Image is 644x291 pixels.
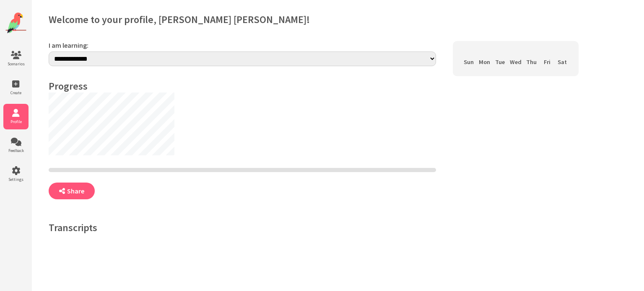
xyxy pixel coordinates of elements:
[539,56,555,68] th: Fri
[3,90,29,95] span: Create
[49,13,627,26] h2: Welcome to your profile, [PERSON_NAME] [PERSON_NAME]!
[3,177,29,182] span: Settings
[3,148,29,153] span: Feedback
[49,41,436,49] label: I am learning:
[555,56,570,68] th: Sat
[508,56,524,68] th: Wed
[49,221,436,234] h4: Transcripts
[461,56,477,68] th: Sun
[524,56,539,68] th: Thu
[5,13,26,33] img: Website Logo
[3,119,29,124] span: Profile
[492,56,508,68] th: Tue
[3,61,29,67] span: Scenarios
[477,56,492,68] th: Mon
[49,183,95,199] button: Share
[49,80,436,93] h4: Progress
